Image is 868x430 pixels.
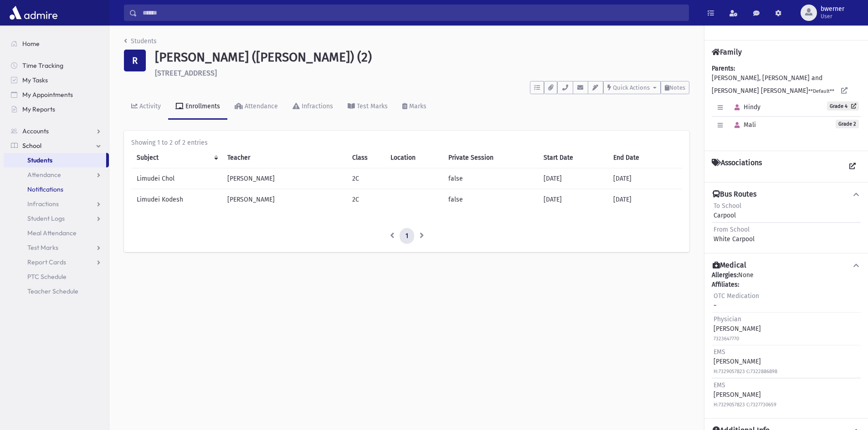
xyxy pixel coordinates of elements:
[608,168,682,189] td: [DATE]
[4,124,109,138] a: Accounts
[538,189,608,210] td: [DATE]
[27,243,58,252] span: Test Marks
[712,48,742,56] h4: Family
[730,121,756,129] span: Mali
[155,69,689,77] h6: [STREET_ADDRESS]
[844,158,861,175] a: View all Associations
[443,147,539,168] th: Private Session
[131,168,222,189] td: Limudei Chol
[22,127,49,135] span: Accounts
[27,273,67,281] span: PTC Schedule
[22,40,40,48] span: Home
[4,255,109,269] a: Report Cards
[4,153,106,167] a: Students
[355,102,388,110] div: Test Marks
[669,84,685,91] span: Notes
[714,291,759,310] div: ~
[714,336,739,342] small: 7323647770
[4,240,109,255] a: Test Marks
[227,94,285,120] a: Attendance
[385,147,443,168] th: Location
[714,201,741,220] div: Carpool
[4,58,109,73] a: Time Tracking
[22,61,63,70] span: Time Tracking
[714,380,776,409] div: [PERSON_NAME]
[714,225,755,244] div: White Carpool
[27,258,66,266] span: Report Cards
[124,50,146,71] div: R
[713,190,756,199] h4: Bus Routes
[137,5,688,21] input: Search
[131,189,222,210] td: Limudei Kodesh
[222,147,347,168] th: Teacher
[347,147,385,168] th: Class
[714,369,777,374] small: H:7329057823 C:7322886898
[22,142,41,150] span: School
[714,402,776,408] small: H:7329057823 C:7327730659
[712,158,762,175] h4: Associations
[4,138,109,153] a: School
[714,292,759,300] span: OTC Medication
[168,94,227,120] a: Enrollments
[4,36,109,51] a: Home
[714,381,725,389] span: EMS
[155,50,689,65] h1: [PERSON_NAME] ([PERSON_NAME]) (2)
[7,4,60,22] img: AdmirePro
[712,65,735,72] b: Parents:
[608,189,682,210] td: [DATE]
[827,101,859,111] a: Grade 4
[243,102,278,110] div: Attendance
[300,102,333,110] div: Infractions
[712,64,861,143] div: [PERSON_NAME], [PERSON_NAME] and [PERSON_NAME] [PERSON_NAME]
[124,94,168,120] a: Activity
[4,284,109,298] a: Teacher Schedule
[27,185,63,193] span: Notifications
[712,270,861,411] div: None
[4,87,109,102] a: My Appointments
[712,190,861,199] button: Bus Routes
[714,315,741,323] span: Physician
[714,314,761,343] div: [PERSON_NAME]
[131,138,682,147] div: Showing 1 to 2 of 2 entries
[443,168,539,189] td: false
[285,94,340,120] a: Infractions
[27,229,77,237] span: Meal Attendance
[27,156,52,164] span: Students
[712,271,738,279] b: Allergies:
[27,200,59,208] span: Infractions
[400,228,414,244] a: 1
[712,281,739,288] b: Affiliates:
[4,102,109,116] a: My Reports
[712,261,861,270] button: Medical
[821,5,844,13] span: bwerner
[730,103,760,111] span: Hindy
[4,197,109,211] a: Infractions
[138,102,161,110] div: Activity
[661,81,689,94] button: Notes
[608,147,682,168] th: End Date
[27,287,78,295] span: Teacher Schedule
[538,147,608,168] th: Start Date
[22,91,73,99] span: My Appointments
[347,168,385,189] td: 2C
[222,189,347,210] td: [PERSON_NAME]
[22,105,55,113] span: My Reports
[124,36,157,50] nav: breadcrumb
[4,182,109,197] a: Notifications
[714,226,750,233] span: From School
[124,37,157,45] a: Students
[836,120,859,128] span: Grade 2
[27,171,61,179] span: Attendance
[395,94,434,120] a: Marks
[443,189,539,210] td: false
[340,94,395,120] a: Test Marks
[4,269,109,284] a: PTC Schedule
[4,73,109,87] a: My Tasks
[347,189,385,210] td: 2C
[184,102,220,110] div: Enrollments
[603,81,661,94] button: Quick Actions
[713,261,746,270] h4: Medical
[714,348,725,356] span: EMS
[538,168,608,189] td: [DATE]
[613,84,650,91] span: Quick Actions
